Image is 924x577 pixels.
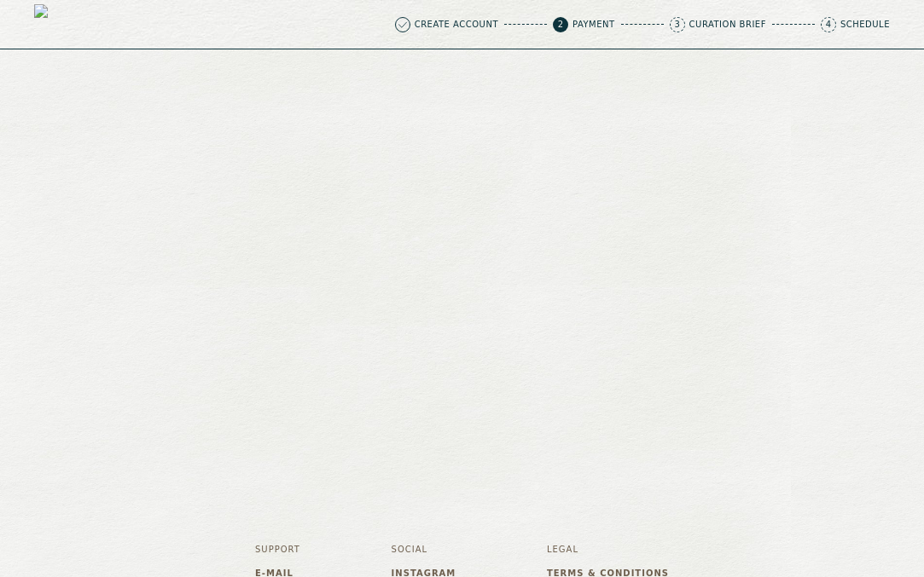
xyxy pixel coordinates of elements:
h3: Support [255,545,300,555]
p: Create Account [415,20,498,29]
p: Schedule [840,20,890,29]
h3: Social [392,545,456,555]
span: 4 [821,17,836,32]
p: Curation Brief [689,20,766,29]
p: Payment [572,20,615,29]
img: logo [34,4,75,45]
span: 2 [553,17,568,32]
h3: Legal [547,545,669,555]
span: 3 [670,17,685,32]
